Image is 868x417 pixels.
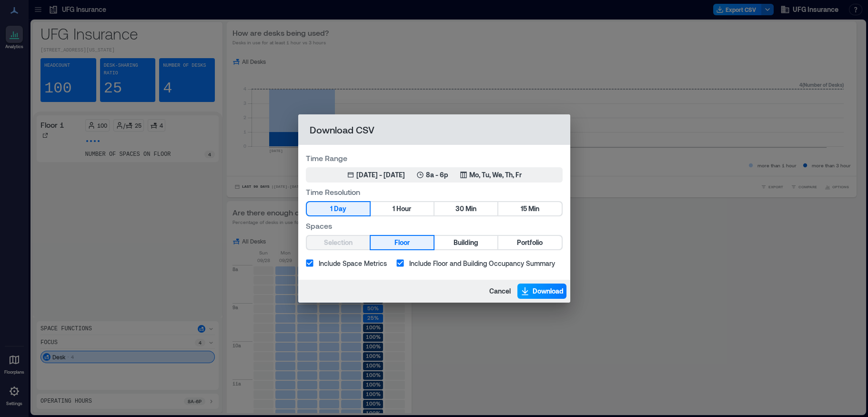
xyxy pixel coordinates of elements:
[528,203,539,215] span: Min
[454,237,478,249] span: Building
[306,167,563,183] button: [DATE] - [DATE]8a - 6pMo, Tu, We, Th, Fr
[393,203,395,215] span: 1
[517,237,543,249] span: Portfolio
[396,203,411,215] span: Hour
[306,220,563,231] label: Spaces
[498,236,561,249] button: Portfolio
[426,170,448,180] p: 8a - 6p
[517,284,566,299] button: Download
[306,186,563,197] label: Time Resolution
[434,236,497,249] button: Building
[465,203,476,215] span: Min
[409,258,555,268] span: Include Floor and Building Occupancy Summary
[489,286,511,296] span: Cancel
[498,202,561,215] button: 15 Min
[371,202,434,215] button: 1 Hour
[356,170,405,180] div: [DATE] - [DATE]
[469,170,522,180] p: Mo, Tu, We, Th, Fr
[306,153,563,163] label: Time Range
[394,237,410,249] span: Floor
[307,202,370,215] button: 1 Day
[533,286,564,296] span: Download
[319,258,387,268] span: Include Space Metrics
[330,203,333,215] span: 1
[434,202,497,215] button: 30 Min
[334,203,346,215] span: Day
[486,284,514,299] button: Cancel
[298,114,570,145] h2: Download CSV
[521,203,527,215] span: 15
[455,203,464,215] span: 30
[371,236,434,249] button: Floor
